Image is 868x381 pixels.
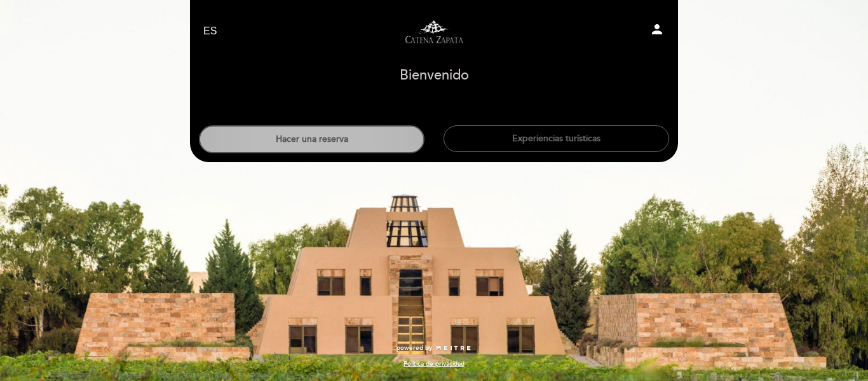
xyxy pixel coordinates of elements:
span: powered by [397,343,432,352]
a: Política de privacidad [403,359,465,368]
img: MEITRE [435,345,471,352]
button: Hacer una reserva [199,125,424,153]
a: Visitas y degustaciones en La Pirámide [355,14,513,49]
i: person [649,22,665,37]
a: powered by [397,343,471,352]
button: Experiencias turísticas [444,125,669,152]
h1: Bienvenido [400,68,469,83]
button: person [649,22,665,41]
